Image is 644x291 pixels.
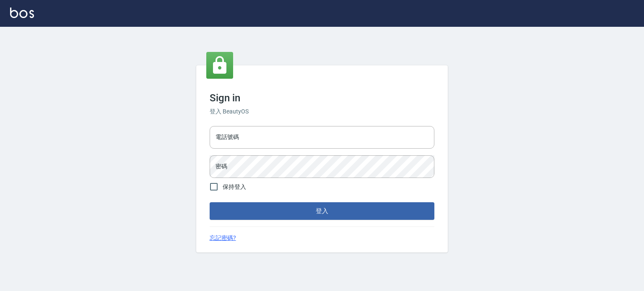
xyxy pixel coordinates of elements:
[210,234,236,242] a: 忘記密碼?
[223,183,246,191] span: 保持登入
[210,92,434,104] h3: Sign in
[210,107,434,116] h6: 登入 BeautyOS
[210,202,434,220] button: 登入
[10,8,34,18] img: Logo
